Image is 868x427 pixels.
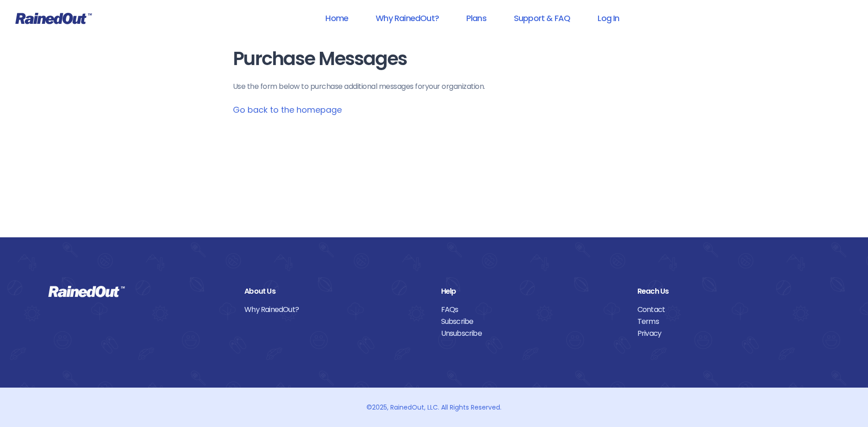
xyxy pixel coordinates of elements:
[441,304,624,316] a: FAQs
[441,328,624,339] a: Unsubscribe
[637,328,820,339] a: Privacy
[313,8,360,28] a: Home
[233,49,636,69] h1: Purchase Messages
[586,8,631,28] a: Log In
[233,81,636,92] p: Use the form below to purchase additional messages for your organization .
[441,316,624,328] a: Subscribe
[502,8,582,28] a: Support & FAQ
[441,285,624,297] div: Help
[637,285,820,297] div: Reach Us
[637,304,820,316] a: Contact
[244,285,427,297] div: About Us
[244,304,427,316] a: Why RainedOut?
[233,104,342,115] a: Go back to the homepage
[454,8,498,28] a: Plans
[637,316,820,328] a: Terms
[364,8,451,28] a: Why RainedOut?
